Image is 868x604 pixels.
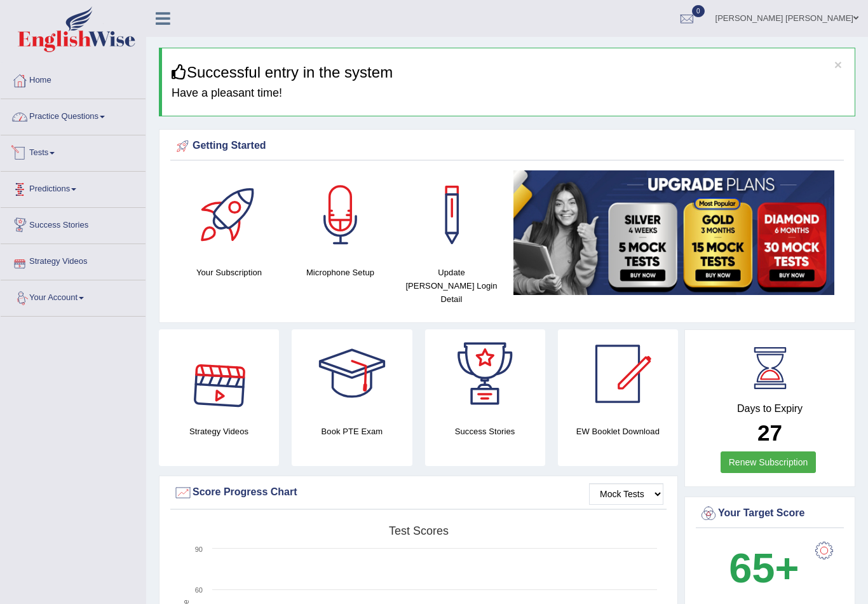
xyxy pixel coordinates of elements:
[402,266,501,306] h4: Update [PERSON_NAME] Login Detail
[180,266,278,279] h4: Your Subscription
[1,172,146,203] a: Predictions
[425,425,545,438] h4: Success Stories
[291,266,390,279] h4: Microphone Setup
[172,87,845,100] h4: Have a pleasant time!
[558,425,678,438] h4: EW Booklet Download
[172,64,845,81] h3: Successful entry in the system
[195,586,203,594] text: 60
[699,403,841,415] h4: Days to Expiry
[389,525,449,537] tspan: Test scores
[1,63,146,95] a: Home
[173,483,663,502] div: Score Progress Chart
[159,425,279,438] h4: Strategy Videos
[1,244,146,276] a: Strategy Videos
[757,420,782,445] b: 27
[699,504,841,523] div: Your Target Score
[292,425,412,438] h4: Book PTE Exam
[721,451,817,473] a: Renew Subscription
[1,208,146,240] a: Success Stories
[513,170,834,294] img: small5.jpg
[173,137,841,156] div: Getting Started
[692,5,705,17] span: 0
[1,280,146,312] a: Your Account
[729,545,799,591] b: 65+
[195,546,203,553] text: 90
[1,135,146,167] a: Tests
[834,58,842,71] button: ×
[1,99,146,131] a: Practice Questions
